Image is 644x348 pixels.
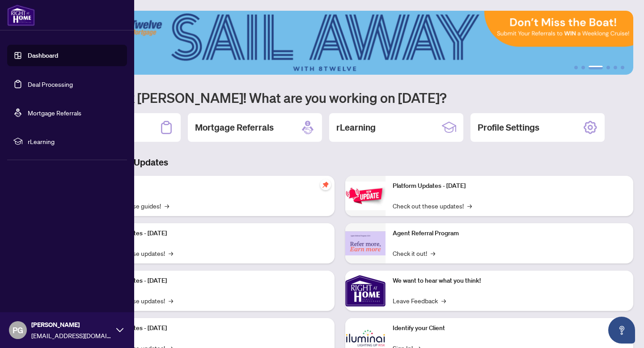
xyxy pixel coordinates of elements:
[28,136,121,146] span: rLearning
[393,181,626,191] p: Platform Updates - [DATE]
[31,331,112,340] span: [EMAIL_ADDRESS][DOMAIN_NAME]
[393,201,472,211] a: Check out these updates!→
[47,11,633,75] img: Slide 2
[169,296,173,306] span: →
[574,66,578,69] button: 1
[94,323,327,333] p: Platform Updates - [DATE]
[478,121,539,134] h2: Profile Settings
[336,121,376,134] h2: rLearning
[608,317,635,344] button: Open asap
[165,201,169,211] span: →
[345,231,386,256] img: Agent Referral Program
[431,248,435,258] span: →
[589,66,603,69] button: 3
[621,66,624,69] button: 6
[393,229,626,238] p: Agent Referral Program
[393,248,435,258] a: Check it out!→
[195,121,274,134] h2: Mortgage Referrals
[441,296,446,306] span: →
[345,271,386,311] img: We want to hear what you think!
[320,179,331,190] span: pushpin
[581,66,585,69] button: 2
[169,248,173,258] span: →
[467,201,472,211] span: →
[94,276,327,286] p: Platform Updates - [DATE]
[7,4,35,26] img: logo
[614,66,617,69] button: 5
[28,51,58,59] a: Dashboard
[393,323,626,333] p: Identify your Client
[94,229,327,238] p: Platform Updates - [DATE]
[47,156,633,169] h3: Brokerage & Industry Updates
[606,66,610,69] button: 4
[94,181,327,191] p: Self-Help
[393,296,446,306] a: Leave Feedback→
[28,80,73,88] a: Deal Processing
[31,320,112,330] span: [PERSON_NAME]
[47,89,633,106] h1: Welcome back [PERSON_NAME]! What are you working on [DATE]?
[345,182,386,210] img: Platform Updates - June 23, 2025
[393,276,626,286] p: We want to hear what you think!
[28,109,81,117] a: Mortgage Referrals
[13,324,23,336] span: PG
